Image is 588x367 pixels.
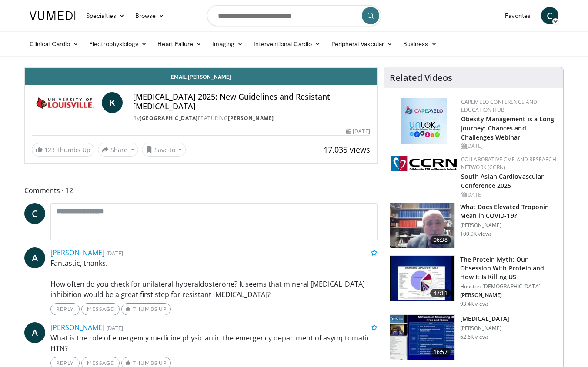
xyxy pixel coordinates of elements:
a: South Asian Cardiovascular Conference 2025 [461,172,544,190]
p: [PERSON_NAME] [460,292,558,299]
a: K [102,92,123,113]
a: Peripheral Vascular [326,35,398,53]
a: Reply [50,303,80,315]
h4: [MEDICAL_DATA] 2025: New Guidelines and Resistant [MEDICAL_DATA] [133,92,370,111]
div: [DATE] [461,142,556,150]
a: C [24,203,45,224]
span: Comments 12 [24,185,378,196]
a: 06:38 What Does Elevated Troponin Mean in COVID-19? [PERSON_NAME] 100.9K views [390,203,558,249]
img: 98daf78a-1d22-4ebe-927e-10afe95ffd94.150x105_q85_crop-smart_upscale.jpg [390,203,454,248]
a: Thumbs Up [121,303,170,315]
div: By FEATURING [133,114,370,122]
a: CaReMeLO Conference and Education Hub [461,98,538,113]
h3: [MEDICAL_DATA] [460,314,510,323]
a: A [24,322,45,343]
button: Save to [142,143,186,157]
a: Interventional Cardio [248,35,326,53]
a: A [24,247,45,268]
input: Search topics, interventions [207,5,381,26]
a: Email [PERSON_NAME] [25,68,377,85]
a: [PERSON_NAME] [228,114,274,122]
small: [DATE] [106,324,123,332]
a: Clinical Cardio [24,35,84,53]
div: [DATE] [461,191,556,199]
a: Electrophysiology [84,35,152,53]
div: [DATE] [346,127,370,135]
a: Favorites [500,7,536,24]
small: [DATE] [106,249,123,257]
p: 100.9K views [460,230,492,237]
a: Obesity Management is a Long Journey: Chances and Challenges Webinar [461,115,555,141]
h3: The Protein Myth: Our Obsession With Protein and How It Is Killing US [460,255,558,281]
a: Collaborative CME and Research Network (CCRN) [461,156,556,171]
a: Imaging [207,35,248,53]
a: 16:57 [MEDICAL_DATA] [PERSON_NAME] 62.6K views [390,314,558,360]
p: What is the role of emergency medicine physician in the emergency department of asymptomatic HTN? [50,333,378,354]
video-js: Video Player [25,67,377,68]
p: [PERSON_NAME] [460,222,558,229]
button: Share [98,143,138,157]
img: 45df64a9-a6de-482c-8a90-ada250f7980c.png.150x105_q85_autocrop_double_scale_upscale_version-0.2.jpg [401,98,447,144]
a: Heart Failure [152,35,207,53]
a: Specialties [81,7,130,24]
a: [PERSON_NAME] [50,248,104,257]
a: Business [398,35,442,53]
a: 123 Thumbs Up [32,143,94,157]
a: [PERSON_NAME] [50,323,104,332]
a: C [541,7,558,24]
img: University of Louisville [32,92,98,113]
p: 93.4K views [460,300,489,307]
img: VuMedi Logo [30,11,76,20]
img: a92b9a22-396b-4790-a2bb-5028b5f4e720.150x105_q85_crop-smart_upscale.jpg [390,315,454,360]
h4: Related Videos [390,73,452,83]
span: 06:38 [430,236,451,244]
img: b7b8b05e-5021-418b-a89a-60a270e7cf82.150x105_q85_crop-smart_upscale.jpg [390,256,454,301]
span: 123 [44,146,55,154]
p: Houston [DEMOGRAPHIC_DATA] [460,283,558,290]
span: 17,035 views [324,144,370,155]
p: 62.6K views [460,334,489,340]
a: 47:11 The Protein Myth: Our Obsession With Protein and How It Is Killing US Houston [DEMOGRAPHIC_... [390,255,558,307]
a: Message [81,303,120,315]
span: 47:11 [430,289,451,297]
h3: What Does Elevated Troponin Mean in COVID-19? [460,203,558,220]
a: [GEOGRAPHIC_DATA] [140,114,198,122]
p: Fantastic, thanks. How often do you check for unilateral hyperaldosterone? It seems that mineral ... [50,258,378,300]
img: a04ee3ba-8487-4636-b0fb-5e8d268f3737.png.150x105_q85_autocrop_double_scale_upscale_version-0.2.png [391,156,457,171]
span: 16:57 [430,348,451,357]
p: [PERSON_NAME] [460,325,510,332]
a: Browse [130,7,170,24]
